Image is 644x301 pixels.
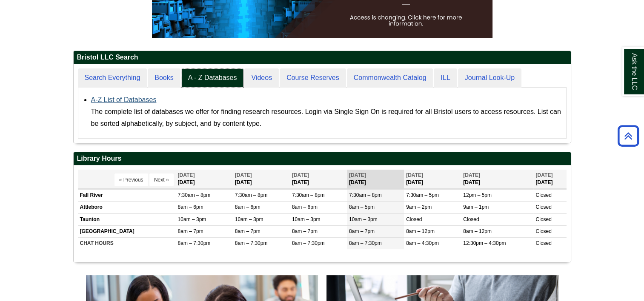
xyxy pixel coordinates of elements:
[148,68,180,88] a: Books
[78,68,147,88] a: Search Everything
[349,192,382,198] span: 7:30am – 8pm
[176,170,233,189] th: [DATE]
[292,240,325,246] span: 8am – 7:30pm
[349,228,375,234] span: 8am – 7pm
[178,192,211,198] span: 7:30am – 8pm
[463,192,492,198] span: 12pm – 5pm
[292,204,318,210] span: 8am – 6pm
[178,240,211,246] span: 8am – 7:30pm
[535,204,551,210] span: Closed
[535,228,551,234] span: Closed
[406,192,439,198] span: 7:30am – 5pm
[406,172,423,178] span: [DATE]
[91,96,157,103] a: A-Z List of Databases
[404,170,461,189] th: [DATE]
[458,68,521,88] a: Journal Look-Up
[74,152,571,165] h2: Library Hours
[406,240,439,246] span: 8am – 4:30pm
[349,216,378,222] span: 10am – 3pm
[349,172,366,178] span: [DATE]
[78,202,176,213] td: Attleboro
[178,204,203,210] span: 8am – 6pm
[235,204,260,210] span: 8am – 6pm
[615,130,642,142] a: Back to Top
[463,216,479,222] span: Closed
[91,106,562,130] div: The complete list of databases we offer for finding research resources. Login via Single Sign On ...
[235,192,268,198] span: 7:30am – 8pm
[463,172,480,178] span: [DATE]
[463,204,489,210] span: 9am – 1pm
[535,216,551,222] span: Closed
[235,216,263,222] span: 10am – 3pm
[280,68,346,88] a: Course Reserves
[235,228,260,234] span: 8am – 7pm
[244,68,279,88] a: Videos
[533,170,566,189] th: [DATE]
[114,173,148,186] button: « Previous
[292,192,325,198] span: 7:30am – 8pm
[434,68,457,88] a: ILL
[535,172,552,178] span: [DATE]
[463,228,492,234] span: 8am – 12pm
[74,51,571,64] h2: Bristol LLC Search
[292,172,309,178] span: [DATE]
[347,170,404,189] th: [DATE]
[349,240,382,246] span: 8am – 7:30pm
[78,190,176,202] td: Fall River
[461,170,533,189] th: [DATE]
[406,228,435,234] span: 8am – 12pm
[181,68,244,88] a: A - Z Databases
[235,172,252,178] span: [DATE]
[535,240,551,246] span: Closed
[290,170,347,189] th: [DATE]
[535,192,551,198] span: Closed
[406,204,432,210] span: 9am – 2pm
[178,228,203,234] span: 8am – 7pm
[149,173,174,186] button: Next »
[292,228,318,234] span: 8am – 7pm
[349,204,375,210] span: 8am – 5pm
[233,170,290,189] th: [DATE]
[78,237,176,249] td: CHAT HOURS
[78,213,176,225] td: Taunton
[347,68,433,88] a: Commonwealth Catalog
[292,216,321,222] span: 10am – 3pm
[78,225,176,237] td: [GEOGRAPHIC_DATA]
[406,216,422,222] span: Closed
[178,216,206,222] span: 10am – 3pm
[178,172,195,178] span: [DATE]
[235,240,268,246] span: 8am – 7:30pm
[463,240,506,246] span: 12:30pm – 4:30pm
